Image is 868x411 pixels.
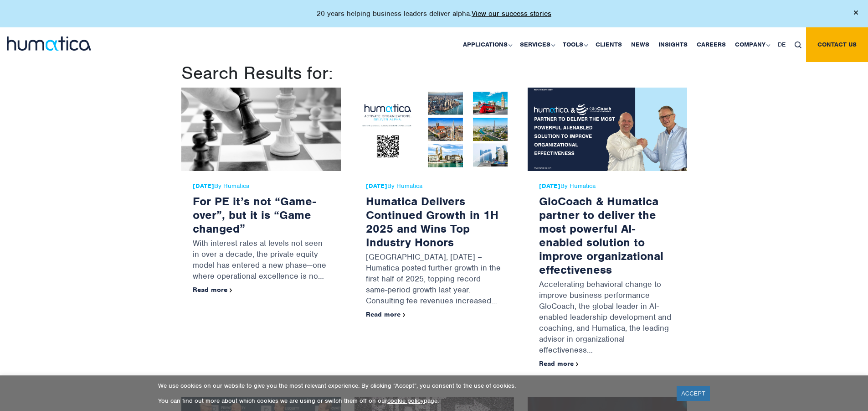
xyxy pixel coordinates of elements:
img: search_icon [795,42,801,48]
a: Contact us [806,27,868,62]
p: With interest rates at levels not seen in over a decade, the private equity model has entered a n... [193,235,329,286]
a: For PE it’s not “Game-over”, but it is “Game changed” [193,194,316,236]
a: Read more [366,310,406,318]
a: View our success stories [472,9,551,18]
a: GloCoach & Humatica partner to deliver the most powerful AI-enabled solution to improve organizat... [539,194,663,277]
h1: Search Results for: [181,62,687,84]
span: By Humatica [539,182,676,190]
span: By Humatica [193,182,329,190]
a: cookie policy [387,397,424,405]
a: Insights [654,27,692,62]
strong: [DATE] [193,182,214,190]
a: Applications [458,27,515,62]
img: GloCoach & Humatica partner to deliver the most powerful AI-enabled solution to improve organizat... [528,88,687,171]
img: logo [7,36,91,51]
img: arrowicon [403,313,406,317]
a: ACCEPT [677,386,710,401]
a: Careers [692,27,730,62]
span: DE [778,41,786,48]
img: For PE it’s not “Game-over”, but it is “Game changed” [181,88,341,171]
a: Clients [591,27,627,62]
span: By Humatica [366,182,503,190]
p: Accelerating behavioral change to improve business performance GloCoach, the global leader in AI-... [539,276,676,360]
a: Tools [558,27,591,62]
img: arrowicon [230,288,232,292]
a: Company [730,27,773,62]
a: Read more [539,359,579,368]
a: DE [773,27,790,62]
img: arrowicon [576,362,579,366]
a: Read more [193,286,232,294]
a: News [627,27,654,62]
strong: [DATE] [539,182,560,190]
p: We use cookies on our website to give you the most relevant experience. By clicking “Accept”, you... [158,382,665,390]
img: Humatica Delivers Continued Growth in 1H 2025 and Wins Top Industry Honors [354,88,514,171]
a: Services [515,27,558,62]
strong: [DATE] [366,182,387,190]
p: You can find out more about which cookies we are using or switch them off on our page. [158,397,665,405]
a: Humatica Delivers Continued Growth in 1H 2025 and Wins Top Industry Honors [366,194,498,250]
p: [GEOGRAPHIC_DATA], [DATE] – Humatica posted further growth in the first half of 2025, topping rec... [366,249,503,311]
p: 20 years helping business leaders deliver alpha. [317,9,551,18]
